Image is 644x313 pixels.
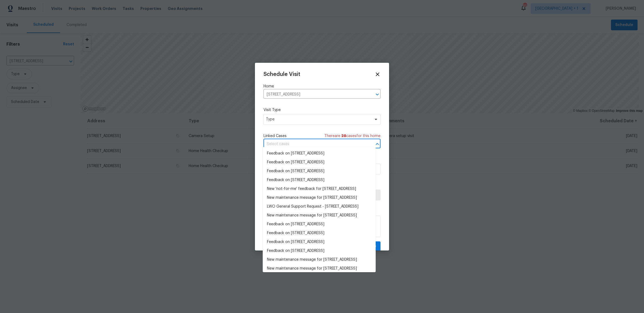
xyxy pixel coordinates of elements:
li: Feedback on [STREET_ADDRESS] [263,176,376,185]
li: New 'not-for-me' feedback for [STREET_ADDRESS] [263,185,376,193]
li: Feedback on [STREET_ADDRESS] [263,229,376,238]
li: LWO General Support Request - [STREET_ADDRESS] [263,202,376,211]
span: Schedule Visit [264,72,300,77]
input: Select cases [264,140,365,148]
label: Visit Type [264,107,380,113]
li: Feedback on [STREET_ADDRESS] [263,158,376,167]
li: Feedback on [STREET_ADDRESS] [263,220,376,229]
li: Feedback on [STREET_ADDRESS] [263,246,376,255]
li: New maintenance message for [STREET_ADDRESS] [263,211,376,220]
span: Type [266,117,370,122]
button: Close [374,140,381,148]
li: New maintenance message for [STREET_ADDRESS] [263,255,376,264]
span: Close [375,71,380,77]
li: New maintenance message for [STREET_ADDRESS] [263,264,376,273]
span: There are case s for this home [324,133,380,139]
label: Home [264,84,380,89]
li: Feedback on [STREET_ADDRESS] [263,238,376,246]
button: Open [374,91,381,98]
li: New maintenance message for [STREET_ADDRESS] [263,193,376,202]
span: Linked Cases [264,133,287,139]
li: Feedback on [STREET_ADDRESS] [263,167,376,176]
li: Feedback on [STREET_ADDRESS] [263,149,376,158]
span: 28 [341,134,346,138]
input: Enter in an address [264,90,365,99]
